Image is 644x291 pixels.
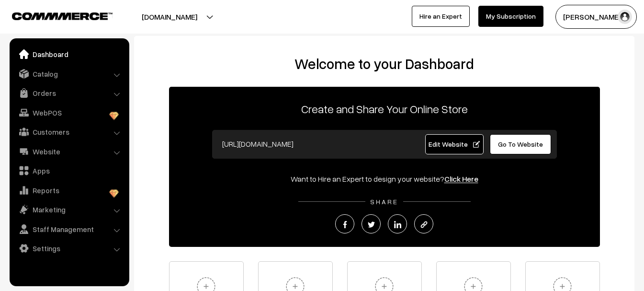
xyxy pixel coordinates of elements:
[12,46,126,63] a: Dashboard
[12,10,96,21] a: COMMMERCE
[108,5,231,29] button: [DOMAIN_NAME]
[12,84,126,102] a: Orders
[12,240,126,257] a: Settings
[425,134,484,154] a: Edit Website
[365,198,403,206] span: SHARE
[12,65,126,82] a: Catalog
[12,221,126,238] a: Staff Management
[478,6,543,27] a: My Subscription
[12,123,126,140] a: Customers
[444,174,478,184] a: Click Here
[12,182,126,199] a: Reports
[12,12,113,20] img: COMMMERCE
[490,134,552,154] a: Go To Website
[12,143,126,160] a: Website
[429,140,480,148] span: Edit Website
[555,5,637,29] button: [PERSON_NAME]
[498,140,543,148] span: Go To Website
[412,6,470,27] a: Hire an Expert
[144,55,625,72] h2: Welcome to your Dashboard
[618,10,632,24] img: user
[12,201,126,218] a: Marketing
[169,100,600,117] p: Create and Share Your Online Store
[12,162,126,179] a: Apps
[169,173,600,185] div: Want to Hire an Expert to design your website?
[12,104,126,121] a: WebPOS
